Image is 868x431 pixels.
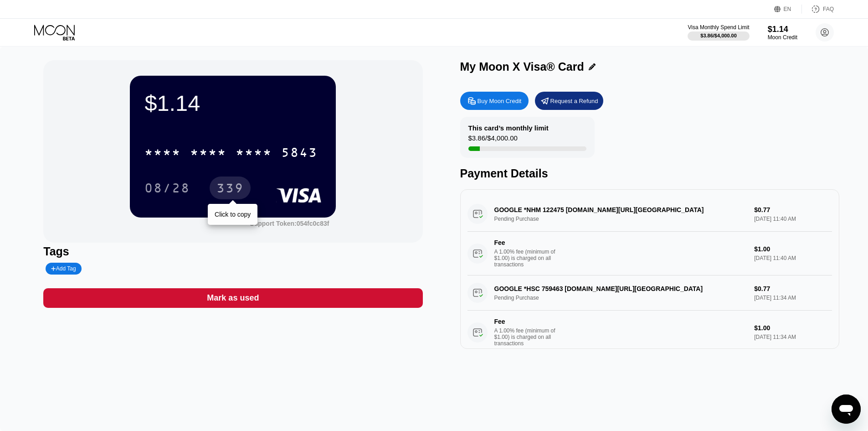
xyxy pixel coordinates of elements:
div: FAQ [823,6,834,12]
div: FAQ [802,5,834,14]
div: Buy Moon Credit [478,97,522,105]
div: 08/28 [138,177,197,199]
div: Buy Moon Credit [460,92,529,110]
div: $3.86 / $4,000.00 [700,33,737,38]
div: FeeA 1.00% fee (minimum of $1.00) is charged on all transactions$1.00[DATE] 11:34 AM [467,311,832,354]
div: Visa Monthly Spend Limit$3.86/$4,000.00 [688,24,749,41]
div: $1.00 [754,245,832,253]
div: Support Token:054fc0c83f [250,220,329,227]
div: This card’s monthly limit [468,124,549,132]
div: A 1.00% fee (minimum of $1.00) is charged on all transactions [494,327,563,347]
div: 08/28 [144,182,190,197]
div: Payment Details [460,167,839,180]
div: Request a Refund [550,97,598,105]
div: Visa Monthly Spend Limit [688,24,749,31]
div: $3.86 / $4,000.00 [468,134,518,146]
div: 5843 [281,146,318,161]
iframe: Nút để khởi chạy cửa sổ nhắn tin [832,395,861,424]
div: Fee [494,239,558,246]
div: Support Token: 054fc0c83f [250,220,329,227]
div: $1.14 [768,25,797,34]
div: Add Tag [51,265,76,272]
div: Moon Credit [768,34,797,41]
div: EN [784,6,791,12]
div: My Moon X Visa® Card [460,60,584,73]
div: A 1.00% fee (minimum of $1.00) is charged on all transactions [494,249,563,268]
div: Add Tag [46,263,81,275]
div: [DATE] 11:40 AM [754,255,832,261]
div: $1.14 [144,90,321,116]
div: 339 [210,177,251,199]
div: $1.00 [754,324,832,332]
div: FeeA 1.00% fee (minimum of $1.00) is charged on all transactions$1.00[DATE] 11:40 AM [467,232,832,275]
div: Request a Refund [535,92,603,110]
div: Click to copy [215,211,251,218]
div: $1.14Moon Credit [768,25,797,41]
div: Mark as used [207,293,259,303]
div: EN [774,5,802,14]
div: 339 [216,182,244,197]
div: Fee [494,318,558,325]
div: Tags [43,245,422,258]
div: [DATE] 11:34 AM [754,334,832,340]
div: Mark as used [43,288,422,308]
